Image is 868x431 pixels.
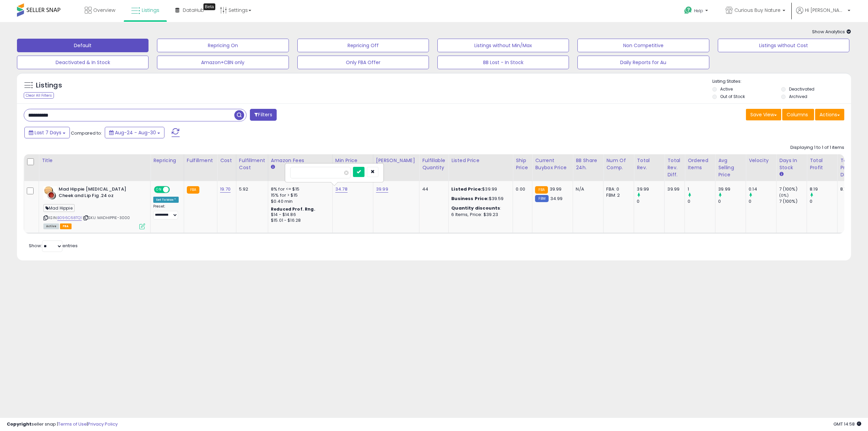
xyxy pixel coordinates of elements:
[59,186,141,200] b: Mad Hippie [MEDICAL_DATA] Cheek and Lip Fig .24 oz
[422,186,443,192] div: 44
[187,186,199,194] small: FBA
[271,218,327,223] div: $15.01 - $16.28
[153,157,181,164] div: Repricing
[220,186,231,193] a: 19.70
[805,7,846,14] span: Hi [PERSON_NAME]
[297,39,429,52] button: Repricing Off
[606,186,629,192] div: FBA: 0
[516,186,527,192] div: 0.00
[694,8,703,14] span: Help
[749,186,776,192] div: 0.14
[789,86,814,92] label: Deactivated
[220,157,233,164] div: Cost
[376,157,416,164] div: [PERSON_NAME]
[840,186,851,192] div: 8.19
[718,198,746,204] div: 0
[746,109,781,120] button: Save View
[250,109,276,121] button: Filters
[451,212,508,218] div: 6 Items, Price: $39.23
[779,171,783,177] small: Days In Stock.
[42,157,147,164] div: Title
[782,109,814,120] button: Columns
[43,223,59,229] span: All listings currently available for purchase on Amazon
[335,157,370,164] div: Min Price
[71,130,102,136] span: Compared to:
[29,242,78,249] span: Show: entries
[36,81,62,90] h5: Listings
[43,204,75,212] span: Mad Hippie
[24,92,54,99] div: Clear All Filters
[749,198,776,204] div: 0
[297,56,429,69] button: Only FBA Offer
[451,195,489,202] b: Business Price:
[57,215,82,221] a: B096C68TQ1
[516,157,529,171] div: Ship Price
[335,186,348,193] a: 34.78
[187,157,214,164] div: Fulfillment
[83,215,130,220] span: | SKU: MADHIPPIE-3000
[157,39,289,52] button: Repricing On
[24,127,70,138] button: Last 7 Days
[637,186,664,192] div: 39.99
[779,186,807,192] div: 7 (100%)
[810,157,834,171] div: Total Profit
[720,86,733,92] label: Active
[637,198,664,204] div: 0
[577,39,709,52] button: Non Competitive
[712,78,851,85] p: Listing States:
[60,223,72,229] span: FBA
[535,195,548,202] small: FBM
[840,157,853,178] div: Total Profit Diff.
[576,186,598,192] div: N/A
[535,157,570,171] div: Current Buybox Price
[169,187,180,193] span: OFF
[271,198,327,204] div: $0.40 min
[142,7,159,14] span: Listings
[576,157,600,171] div: BB Share 24h.
[271,164,275,170] small: Amazon Fees.
[688,186,715,192] div: 1
[153,197,179,203] div: Set To Max *
[779,198,807,204] div: 7 (100%)
[105,127,164,138] button: Aug-24 - Aug-30
[815,109,844,120] button: Actions
[451,186,482,192] b: Listed Price:
[789,94,807,99] label: Archived
[43,186,57,200] img: 41D4GFVdy8L._SL40_.jpg
[812,28,851,35] span: Show Analytics
[271,186,327,192] div: 8% for <= $15
[451,205,508,211] div: :
[718,186,746,192] div: 39.99
[153,204,179,219] div: Preset:
[422,157,446,171] div: Fulfillable Quantity
[93,7,115,14] span: Overview
[451,205,500,211] b: Quantity discounts
[787,111,808,118] span: Columns
[451,157,510,164] div: Listed Price
[239,157,265,171] div: Fulfillment Cost
[451,186,508,192] div: $39.99
[667,186,679,192] div: 39.99
[779,193,789,198] small: (0%)
[688,157,712,171] div: Ordered Items
[810,186,837,192] div: 8.19
[155,187,163,193] span: ON
[271,192,327,198] div: 15% for > $15
[271,206,315,212] b: Reduced Prof. Rng.
[115,129,156,136] span: Aug-24 - Aug-30
[271,157,330,164] div: Amazon Fees
[790,144,844,151] div: Displaying 1 to 1 of 1 items
[718,39,849,52] button: Listings without Cost
[606,157,631,171] div: Num of Comp.
[749,157,773,164] div: Velocity
[734,7,781,14] span: Curious Buy Nature
[437,56,569,69] button: BB Lost - In Stock
[688,198,715,204] div: 0
[183,7,204,14] span: DataHub
[684,6,692,15] i: Get Help
[376,186,388,193] a: 39.99
[17,39,149,52] button: Default
[637,157,662,171] div: Total Rev.
[550,195,563,202] span: 34.99
[239,186,263,192] div: 5.92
